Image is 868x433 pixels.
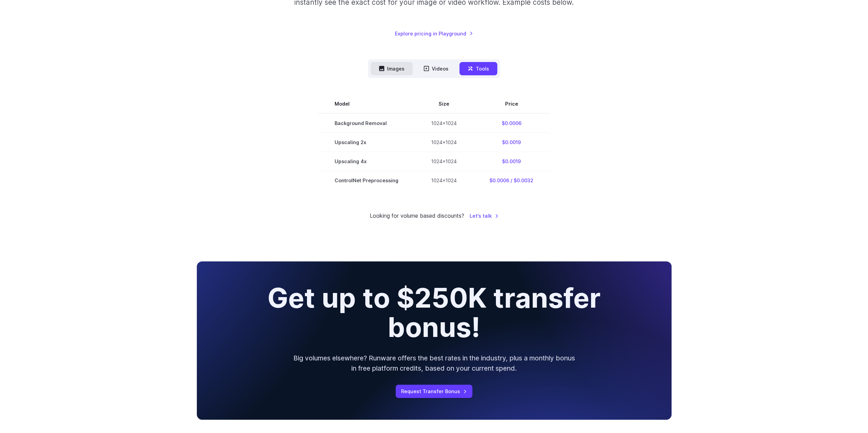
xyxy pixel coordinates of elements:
th: Size [415,94,473,113]
td: Background Removal [318,113,415,133]
h2: Get up to $250K transfer bonus! [262,283,606,342]
td: $0.0019 [473,133,550,152]
button: Videos [415,62,457,75]
td: $0.0006 [473,113,550,133]
td: 1024x1024 [415,113,473,133]
th: Model [318,94,415,113]
td: 1024x1024 [415,133,473,152]
th: Price [473,94,550,113]
a: Request Transfer Bonus [396,385,472,398]
td: 1024x1024 [415,152,473,171]
td: ControlNet Preprocessing [318,171,415,190]
a: Explore pricing in Playground [395,30,473,37]
small: Looking for volume based discounts? [370,212,464,220]
p: Big volumes elsewhere? Runware offers the best rates in the industry, plus a monthly bonus in fre... [292,353,576,374]
td: $0.0019 [473,152,550,171]
a: Let's talk [470,212,499,220]
td: 1024x1024 [415,171,473,190]
button: Images [371,62,413,75]
button: Tools [459,62,497,75]
td: $0.0006 / $0.0032 [473,171,550,190]
td: Upscaling 4x [318,152,415,171]
td: Upscaling 2x [318,133,415,152]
